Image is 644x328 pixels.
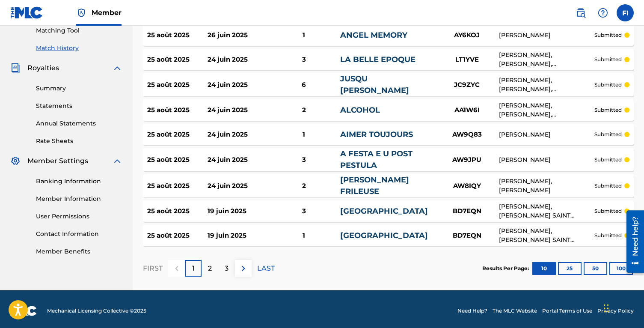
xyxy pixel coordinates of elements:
[192,263,195,274] p: 1
[435,30,499,40] div: AY6KOJ
[268,181,340,191] div: 2
[147,80,208,90] div: 25 août 2025
[10,156,21,166] img: Member Settings
[208,181,268,191] div: 24 juin 2025
[225,263,229,274] p: 3
[208,105,268,115] div: 24 juin 2025
[617,4,634,21] div: User Menu
[597,307,634,315] a: Privacy Policy
[435,231,499,241] div: BD7EQN
[340,231,428,240] a: [GEOGRAPHIC_DATA]
[594,131,622,138] p: submitted
[435,80,499,90] div: JC9ZYC
[268,155,340,165] div: 3
[268,231,340,241] div: 1
[435,155,499,165] div: AW9JPU
[147,55,208,65] div: 25 août 2025
[435,105,499,115] div: AA1W6I
[609,262,633,275] button: 100
[268,80,340,90] div: 6
[604,295,609,321] div: Drag
[340,30,407,40] a: ANGEL MEMORY
[268,55,340,65] div: 3
[208,130,268,140] div: 24 juin 2025
[499,101,594,119] div: [PERSON_NAME], [PERSON_NAME], [PERSON_NAME] [PERSON_NAME]
[208,155,268,165] div: 24 juin 2025
[601,287,644,328] iframe: Chat Widget
[435,181,499,191] div: AW8IQY
[36,247,122,256] a: Member Benefits
[112,156,122,166] img: expand
[268,30,340,40] div: 1
[620,207,644,276] iframe: Resource Center
[10,6,43,19] img: MLC Logo
[499,227,594,245] div: [PERSON_NAME], [PERSON_NAME] SAINT [PERSON_NAME], [PERSON_NAME], [PERSON_NAME]
[208,206,268,216] div: 19 juin 2025
[147,30,208,40] div: 25 août 2025
[542,307,592,315] a: Portal Terms of Use
[499,76,594,94] div: [PERSON_NAME], [PERSON_NAME], [PERSON_NAME], [PERSON_NAME], [PERSON_NAME]
[594,182,622,190] p: submitted
[10,63,21,73] img: Royalties
[36,177,122,186] a: Banking Information
[36,84,122,93] a: Summary
[147,105,208,115] div: 25 août 2025
[208,263,212,274] p: 2
[340,149,413,170] a: A FESTA E U POST PESTULA
[572,4,589,21] a: Public Search
[36,101,122,110] a: Statements
[147,231,208,241] div: 25 août 2025
[457,307,487,315] a: Need Help?
[482,265,531,272] p: Results Per Page:
[268,130,340,140] div: 1
[36,119,122,128] a: Annual Statements
[112,63,122,73] img: expand
[36,26,122,35] a: Matching Tool
[499,31,594,40] div: [PERSON_NAME]
[499,177,594,195] div: [PERSON_NAME], [PERSON_NAME]
[47,307,146,315] span: Mechanical Licensing Collective © 2025
[36,230,122,239] a: Contact Information
[594,56,622,63] p: submitted
[340,105,380,115] a: ALCOHOL
[147,206,208,216] div: 25 août 2025
[268,206,340,216] div: 3
[594,207,622,215] p: submitted
[532,262,556,275] button: 10
[268,105,340,115] div: 2
[558,262,582,275] button: 25
[208,55,268,65] div: 24 juin 2025
[499,202,594,220] div: [PERSON_NAME], [PERSON_NAME] SAINT [PERSON_NAME], [PERSON_NAME], [PERSON_NAME]
[435,130,499,140] div: AW9Q83
[340,55,415,64] a: LA BELLE EPOQUE
[36,212,122,221] a: User Permissions
[340,175,409,196] a: [PERSON_NAME] FRILEUSE
[584,262,607,275] button: 50
[594,106,622,114] p: submitted
[598,8,608,18] img: help
[340,130,413,139] a: AIMER TOUJOURS
[208,231,268,241] div: 19 juin 2025
[594,81,622,89] p: submitted
[147,155,208,165] div: 25 août 2025
[27,156,88,166] span: Member Settings
[499,51,594,69] div: [PERSON_NAME], [PERSON_NAME], [PERSON_NAME], [PERSON_NAME]
[36,137,122,146] a: Rate Sheets
[493,307,537,315] a: The MLC Website
[499,155,594,164] div: [PERSON_NAME]
[340,74,409,95] a: JUSQU [PERSON_NAME]
[208,30,268,40] div: 26 juin 2025
[36,194,122,203] a: Member Information
[594,156,622,164] p: submitted
[92,8,122,18] span: Member
[435,206,499,216] div: BD7EQN
[435,55,499,65] div: LT1YVE
[36,44,122,53] a: Match History
[27,63,59,73] span: Royalties
[238,263,249,274] img: right
[143,263,163,274] p: FIRST
[594,232,622,239] p: submitted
